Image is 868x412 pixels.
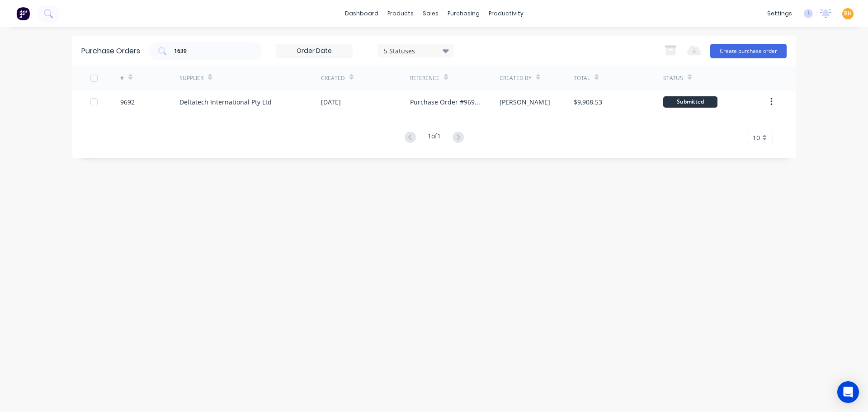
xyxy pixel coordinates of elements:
[574,74,590,82] div: Total
[663,74,683,82] div: Status
[763,7,797,20] div: settings
[443,7,484,20] div: purchasing
[16,7,30,20] img: Factory
[81,46,140,57] div: Purchase Orders
[500,97,550,107] div: [PERSON_NAME]
[179,97,272,107] div: Deltatech International Pty Ltd
[384,46,448,55] div: 5 Statuses
[428,131,441,144] div: 1 of 1
[710,44,787,58] button: Create purchase order
[410,97,481,107] div: Purchase Order #9692 - Deltatech International Pty Ltd
[340,7,383,20] a: dashboard
[120,74,124,82] div: #
[179,74,203,82] div: Supplier
[663,96,717,108] div: Submitted
[173,47,248,56] input: Search purchase orders...
[276,44,352,58] input: Order Date
[321,97,341,107] div: [DATE]
[837,381,859,403] div: Open Intercom Messenger
[753,133,760,142] span: 10
[484,7,528,20] div: productivity
[410,74,439,82] div: Reference
[120,97,135,107] div: 9692
[574,97,602,107] div: $9,908.53
[321,74,345,82] div: Created
[418,7,443,20] div: sales
[383,7,418,20] div: products
[844,9,852,18] span: BH
[500,74,532,82] div: Created By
